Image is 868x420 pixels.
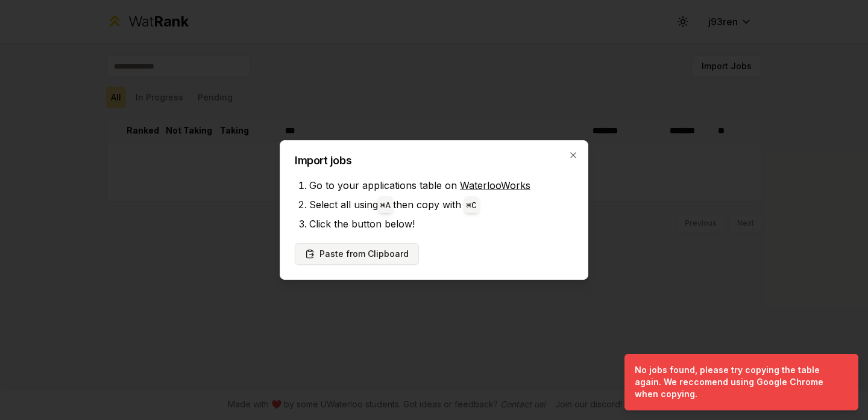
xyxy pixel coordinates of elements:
code: ⌘ A [380,201,391,211]
li: Select all using then copy with [309,195,573,214]
div: No jobs found, please try copying the table again. We reccomend using Google Chrome when copying. [635,364,843,400]
a: WaterlooWorks [460,179,530,191]
button: Paste from Clipboard [295,243,419,265]
li: Click the button below! [309,214,573,233]
li: Go to your applications table on [309,176,573,195]
h2: Import jobs [295,155,573,166]
code: ⌘ C [467,201,477,211]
